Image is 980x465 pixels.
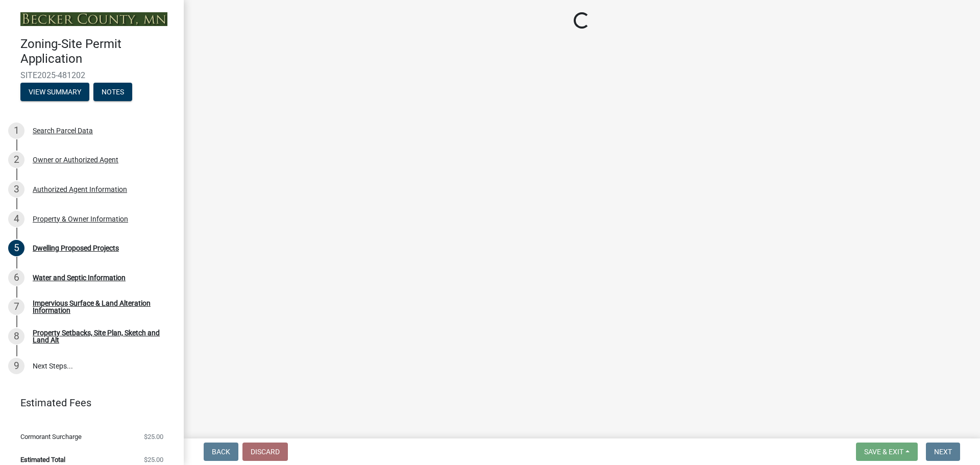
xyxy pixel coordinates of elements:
[8,270,24,286] div: 6
[856,443,918,461] button: Save & Exit
[20,37,176,66] h4: Zoning-Site Permit Application
[20,70,163,80] span: SITE2025-481202
[934,448,952,456] span: Next
[8,152,24,168] div: 2
[8,328,24,345] div: 8
[8,211,24,227] div: 4
[204,443,238,461] button: Back
[93,83,132,101] button: Notes
[144,433,163,440] span: $25.00
[8,299,24,315] div: 7
[8,358,24,374] div: 9
[93,88,132,96] wm-modal-confirm: Notes
[242,443,288,461] button: Discard
[8,240,24,256] div: 5
[20,88,89,96] wm-modal-confirm: Summary
[33,156,118,163] div: Owner or Authorized Agent
[33,300,167,314] div: Impervious Surface & Land Alteration Information
[8,123,24,139] div: 1
[8,393,167,413] a: Estimated Fees
[20,456,65,463] span: Estimated Total
[864,448,903,456] span: Save & Exit
[8,181,24,198] div: 3
[212,448,230,456] span: Back
[33,244,119,252] div: Dwelling Proposed Projects
[33,127,93,134] div: Search Parcel Data
[33,215,128,223] div: Property & Owner Information
[926,443,960,461] button: Next
[20,433,82,440] span: Cormorant Surcharge
[33,186,127,193] div: Authorized Agent Information
[144,456,163,463] span: $25.00
[20,12,167,26] img: Becker County, Minnesota
[33,329,167,344] div: Property Setbacks, Site Plan, Sketch and Land Alt
[20,83,89,101] button: View Summary
[33,274,126,281] div: Water and Septic Information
